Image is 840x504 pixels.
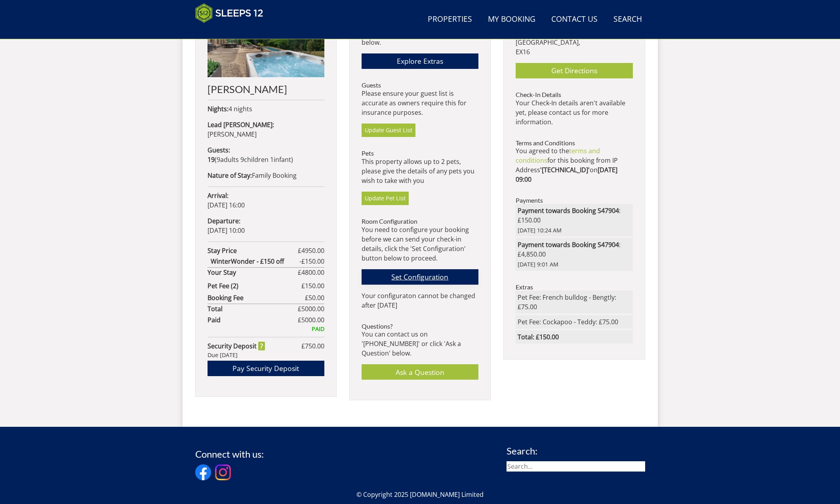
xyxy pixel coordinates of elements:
p: You can contact us on '[PHONE_NUMBER]' or click 'Ask a Question' below. [362,329,478,358]
p: Please ensure your guest list is accurate as owners require this for insurance purposes. [362,89,478,117]
img: Facebook [195,464,211,480]
p: © Copyright 2025 [DOMAIN_NAME] Limited [195,490,645,499]
h3: Payments [516,197,632,204]
h3: Terms and Conditions [516,139,632,146]
p: [DATE] 16:00 [208,191,324,210]
a: Search [610,11,645,29]
h3: Connect with us: [195,449,264,459]
span: -£ [299,257,324,266]
strong: Guests: [208,146,230,154]
strong: Lead [PERSON_NAME]: [208,120,274,129]
a: Properties [425,11,475,29]
p: You need to configure your booking before we can send your check-in details, click the 'Set Confi... [362,225,478,263]
a: [PERSON_NAME] [208,2,324,95]
h3: Pets [362,150,478,157]
h3: Search: [507,446,645,456]
a: Set Configuration [362,269,478,285]
a: Explore Extras [362,53,478,69]
strong: Stay Price [208,246,298,255]
li: : £4,850.00 [516,238,632,271]
span: [PERSON_NAME] [208,130,257,139]
strong: [DATE] 09:00 [516,165,617,184]
li: : £150.00 [516,204,632,237]
span: infant [269,155,291,164]
strong: Security Deposit [208,341,265,351]
strong: Nights: [208,105,229,113]
span: child [239,155,269,164]
div: Due [DATE] [208,351,324,359]
input: Search... [507,461,645,472]
li: Pet Fee: Cockapoo - Teddy: £75.00 [516,315,632,329]
p: You agreed to the for this booking from IP Address on [516,146,632,184]
span: 9 [217,155,220,164]
p: 4 nights [208,104,324,114]
span: [DATE] 10:24 AM [518,226,630,235]
span: 4950.00 [301,246,324,255]
strong: 19 [208,155,215,164]
span: 150.00 [305,257,324,266]
a: Pay Security Deposit [208,361,324,376]
span: 5000.00 [301,316,324,324]
strong: Nature of Stay: [208,171,252,180]
img: Sleeps 12 [195,3,263,23]
p: Family Booking [208,171,324,180]
strong: Total: £150.00 [518,333,559,341]
span: 1 [270,155,274,164]
span: 5000.00 [301,304,324,313]
h3: Questions? [362,323,478,330]
span: £ [305,293,324,302]
a: My Booking [485,11,539,29]
a: Contact Us [548,11,601,29]
span: £ [298,246,324,255]
span: £ [301,281,324,291]
h3: Check-In Details [516,91,632,98]
strong: Payment towards Booking S47904 [518,240,619,249]
span: [DATE] 9:01 AM [518,260,630,269]
strong: WinterWonder - £150 off [211,257,299,266]
a: Ask a Question [362,364,478,380]
p: Your configuraton cannot be changed after [DATE] [362,291,478,310]
span: £ [301,341,324,351]
strong: Total [208,304,298,314]
span: 50.00 [309,293,324,302]
span: 750.00 [305,342,324,350]
span: 4800.00 [301,268,324,277]
strong: Arrival: [208,191,229,200]
iframe: Customer reviews powered by Trustpilot [191,28,274,34]
span: £ [298,304,324,314]
strong: Payment towards Booking S47904 [518,206,619,215]
strong: Your Stay [208,268,298,277]
li: Pet Fee: French bulldog - Bengtly: £75.00 [516,291,632,314]
span: 9 [240,155,244,164]
h3: Extras [516,283,632,291]
h3: Room Configuration [362,218,478,225]
span: ( ) [208,155,293,164]
span: adult [217,155,239,164]
p: Your Check-In details aren't available yet, please contact us for more information. [516,98,632,127]
h3: Guests [362,82,478,89]
p: [DATE] 10:00 [208,216,324,235]
h2: [PERSON_NAME] [208,84,324,95]
span: 150.00 [305,281,324,290]
strong: Booking Fee [208,293,305,302]
span: £ [298,268,324,277]
img: An image of 'Kennard Hall' [208,2,324,77]
a: Update Pet List [362,192,409,205]
a: terms and conditions [516,146,600,165]
strong: Pet Fee (2) [208,281,301,291]
strong: '[TECHNICAL_ID]' [540,165,590,174]
strong: Paid [208,315,298,325]
strong: Departure: [208,217,240,225]
span: s [236,155,239,164]
a: Update Guest List [362,124,415,137]
img: Instagram [215,464,231,480]
span: £ [298,315,324,325]
p: This property allows up to 2 pets, please give the details of any pets you wish to take with you [362,157,478,185]
span: ren [258,155,269,164]
div: PAID [208,325,324,333]
a: Get Directions [516,63,632,78]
